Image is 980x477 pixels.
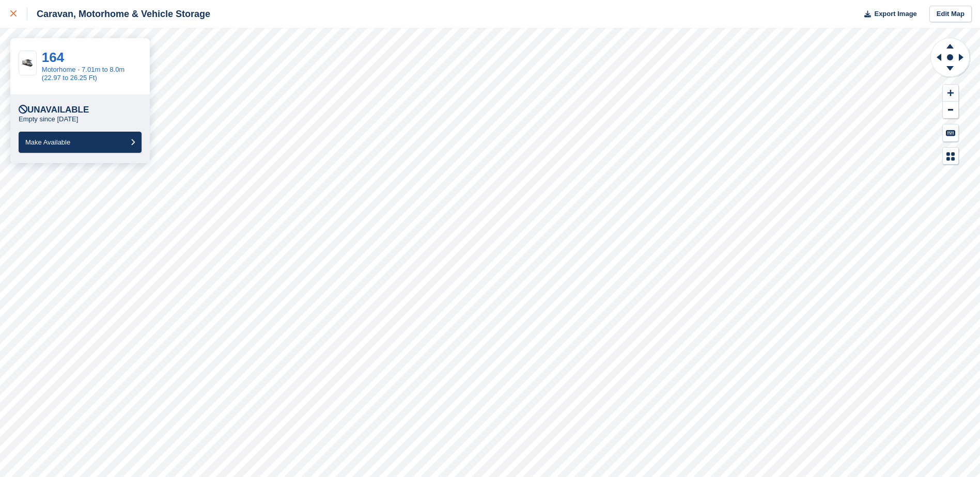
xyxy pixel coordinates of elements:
button: Zoom Out [943,102,958,119]
p: Empty since [DATE] [19,115,78,123]
button: Export Image [858,6,917,23]
a: Motorhome - 7.01m to 8.0m (22.97 to 26.25 Ft) [42,66,125,82]
button: Make Available [19,132,142,153]
span: Make Available [25,138,70,146]
div: Unavailable [19,105,89,115]
div: Caravan, Motorhome & Vehicle Storage [27,8,210,20]
a: 164 [42,50,64,65]
span: Export Image [874,9,916,19]
button: Zoom In [943,85,958,102]
button: Keyboard Shortcuts [943,124,958,141]
img: Motorhome%20Pic.jpg [19,58,36,68]
a: Edit Map [929,6,972,23]
button: Map Legend [943,148,958,165]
